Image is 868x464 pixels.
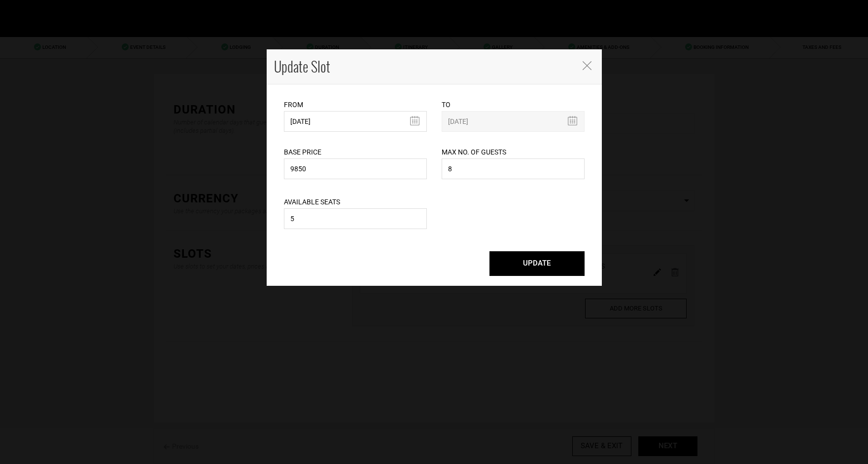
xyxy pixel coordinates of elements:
h4: Update Slot [274,57,572,77]
label: To [442,100,451,110]
input: Select Start Date [284,111,427,132]
label: Base Price [284,147,321,157]
input: No. of guests [442,158,585,179]
label: From [284,100,303,110]
button: Close [582,60,592,70]
label: Available Seats [284,197,340,207]
input: Available Seats [284,208,427,229]
input: Price [284,158,427,179]
label: Max No. of Guests [442,147,506,157]
button: UPDATE [489,251,585,276]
